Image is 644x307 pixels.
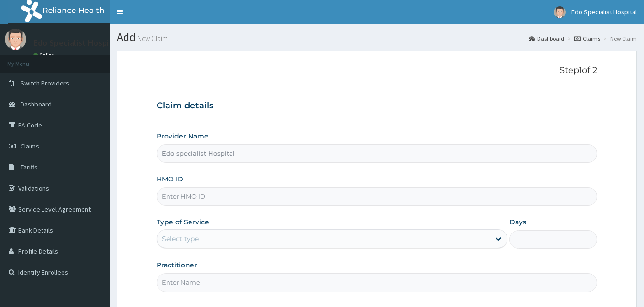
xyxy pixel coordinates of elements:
[157,217,209,227] label: Type of Service
[157,65,598,76] p: Step 1 of 2
[21,100,52,108] span: Dashboard
[509,217,526,227] label: Days
[157,101,598,111] h3: Claim details
[21,79,69,87] span: Switch Providers
[529,34,564,42] a: Dashboard
[21,163,38,171] span: Tariffs
[157,273,598,292] input: Enter Name
[33,39,119,47] p: Edo Specialist Hospital
[21,142,39,150] span: Claims
[5,29,26,50] img: User Image
[162,234,199,243] div: Select type
[157,187,598,206] input: Enter HMO ID
[571,8,637,16] span: Edo Specialist Hospital
[117,31,637,43] h1: Add
[157,131,209,141] label: Provider Name
[601,34,637,42] li: New Claim
[574,34,600,42] a: Claims
[33,52,56,59] a: Online
[554,6,566,18] img: User Image
[157,260,197,270] label: Practitioner
[157,174,183,184] label: HMO ID
[136,35,168,42] small: New Claim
